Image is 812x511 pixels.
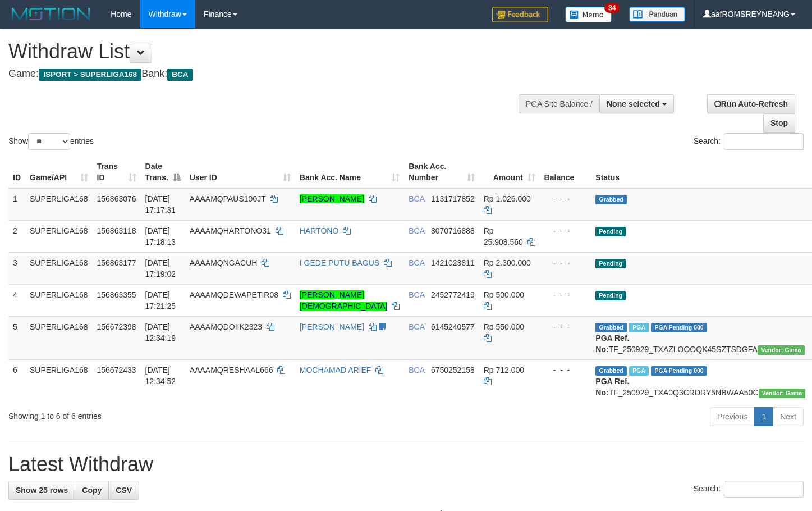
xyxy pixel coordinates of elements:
td: SUPERLIGA168 [25,252,93,284]
span: Copy 6145240577 to clipboard [431,322,475,331]
label: Search: [694,133,804,150]
a: 1 [754,407,773,426]
span: Rp 1.026.000 [484,194,531,203]
div: - - - [544,289,587,300]
label: Search: [694,481,804,498]
a: [PERSON_NAME] [300,194,364,203]
a: Copy [75,481,109,500]
span: Copy 6750252158 to clipboard [431,366,475,375]
a: Previous [710,407,755,426]
div: PGA Site Balance / [519,94,599,113]
td: SUPERLIGA168 [25,220,93,252]
th: Trans ID: activate to sort column ascending [93,156,141,188]
a: Stop [763,113,795,133]
span: Rp 550.000 [484,322,524,331]
td: 1 [8,188,25,221]
select: Showentries [28,133,70,150]
span: Marked by aafsoycanthlai [629,323,649,332]
a: Next [773,407,804,426]
span: BCA [167,69,192,81]
a: [PERSON_NAME][DEMOGRAPHIC_DATA] [300,290,388,311]
span: Marked by aafsoycanthlai [629,366,649,376]
div: - - - [544,321,587,332]
b: PGA Ref. No: [595,377,629,397]
td: TF_250929_TXAZLOOOQK45SZTSDGFA [591,316,810,359]
span: [DATE] 17:18:13 [145,226,176,247]
span: CSV [116,486,132,495]
th: Bank Acc. Name: activate to sort column ascending [295,156,404,188]
span: Copy [82,486,102,495]
h1: Latest Withdraw [8,453,804,476]
h4: Game: Bank: [8,69,530,80]
span: Pending [595,291,626,300]
td: 2 [8,220,25,252]
img: Feedback.jpg [492,7,548,22]
a: Run Auto-Refresh [707,94,795,113]
span: Show 25 rows [16,486,68,495]
img: panduan.png [629,7,685,22]
th: Amount: activate to sort column ascending [479,156,540,188]
span: Pending [595,259,626,268]
a: HARTONO [300,226,339,235]
img: Button%20Memo.svg [565,7,612,22]
span: 156863118 [97,226,136,235]
span: AAAAMQHARTONO31 [190,226,271,235]
span: BCA [409,258,424,267]
span: Vendor URL: https://trx31.1velocity.biz [759,389,806,398]
th: Date Trans.: activate to sort column descending [141,156,185,188]
b: PGA Ref. No: [595,334,629,354]
span: ISPORT > SUPERLIGA168 [39,69,141,81]
td: SUPERLIGA168 [25,316,93,359]
span: [DATE] 12:34:52 [145,366,176,386]
img: MOTION_logo.png [8,6,94,22]
span: Rp 500.000 [484,290,524,299]
span: PGA Pending [651,366,707,376]
h1: Withdraw List [8,40,530,63]
label: Show entries [8,133,94,150]
span: BCA [409,290,424,299]
span: Grabbed [595,366,627,376]
span: Grabbed [595,323,627,332]
span: AAAAMQRESHAAL666 [190,366,273,375]
span: BCA [409,322,424,331]
span: AAAAMQPAUS100JT [190,194,266,203]
a: MOCHAMAD ARIEF [300,366,371,375]
th: Bank Acc. Number: activate to sort column ascending [404,156,479,188]
span: [DATE] 17:17:31 [145,194,176,215]
span: AAAAMQDOIIK2323 [190,322,262,331]
div: - - - [544,364,587,376]
span: PGA Pending [651,323,707,332]
div: - - - [544,193,587,204]
span: None selected [607,99,660,108]
th: User ID: activate to sort column ascending [185,156,295,188]
span: [DATE] 17:21:25 [145,290,176,311]
span: [DATE] 12:34:19 [145,322,176,343]
td: 3 [8,252,25,284]
div: Showing 1 to 6 of 6 entries [8,406,330,422]
td: SUPERLIGA168 [25,188,93,221]
input: Search: [724,481,804,498]
span: Rp 2.300.000 [484,258,531,267]
span: Copy 2452772419 to clipboard [431,290,475,299]
div: - - - [544,225,587,236]
input: Search: [724,133,804,150]
td: 5 [8,316,25,359]
span: Pending [595,227,626,236]
a: I GEDE PUTU BAGUS [300,258,379,267]
a: Show 25 rows [8,481,75,500]
span: 156863355 [97,290,136,299]
span: AAAAMQDEWAPETIR08 [190,290,278,299]
span: Copy 8070716888 to clipboard [431,226,475,235]
span: Copy 1421023811 to clipboard [431,258,475,267]
span: 156863076 [97,194,136,203]
span: 156863177 [97,258,136,267]
span: BCA [409,366,424,375]
span: BCA [409,194,424,203]
td: 6 [8,359,25,403]
td: SUPERLIGA168 [25,284,93,316]
span: 156672398 [97,322,136,331]
td: TF_250929_TXA0Q3CRDRY5NBWAA50C [591,359,810,403]
span: Rp 712.000 [484,366,524,375]
th: ID [8,156,25,188]
span: Vendor URL: https://trx31.1velocity.biz [758,345,805,355]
